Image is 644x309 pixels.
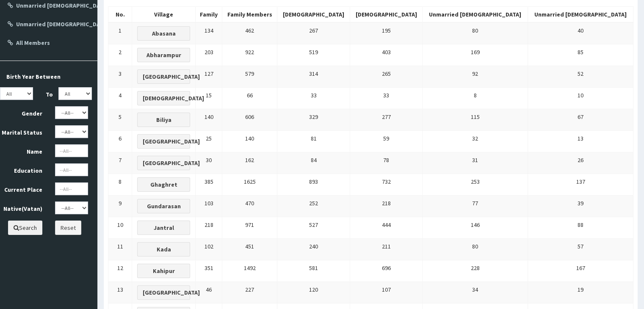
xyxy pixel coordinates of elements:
[152,30,176,37] b: Abasana
[222,109,277,131] td: 606
[154,224,174,232] b: Jantral
[528,174,633,196] td: 137
[350,7,423,23] th: [DEMOGRAPHIC_DATA]
[108,282,132,303] td: 13
[55,144,88,157] input: --All--
[137,69,190,84] button: [GEOGRAPHIC_DATA]
[423,196,528,217] td: 77
[196,44,222,66] td: 203
[277,88,350,109] td: 33
[350,131,423,152] td: 59
[108,22,132,44] td: 1
[196,217,222,239] td: 218
[137,48,190,62] button: Abharampur
[350,282,423,303] td: 107
[108,239,132,260] td: 11
[277,109,350,131] td: 329
[108,66,132,88] td: 3
[277,22,350,44] td: 267
[350,22,423,44] td: 195
[108,217,132,239] td: 10
[528,196,633,217] td: 39
[39,87,52,99] label: To
[108,152,132,174] td: 7
[423,260,528,282] td: 228
[277,239,350,260] td: 240
[528,239,633,260] td: 57
[16,39,50,47] b: All Members
[16,2,139,9] b: Unmarried [DEMOGRAPHIC_DATA] Candidate
[108,7,132,23] th: No.
[137,134,190,149] button: [GEOGRAPHIC_DATA]
[16,20,139,28] b: Unmarried [DEMOGRAPHIC_DATA] Candidate
[143,289,200,296] b: [GEOGRAPHIC_DATA]
[423,22,528,44] td: 80
[277,282,350,303] td: 120
[143,159,200,167] b: [GEOGRAPHIC_DATA]
[423,131,528,152] td: 32
[137,221,190,235] button: Jantral
[528,217,633,239] td: 88
[423,239,528,260] td: 80
[196,152,222,174] td: 30
[222,7,277,23] th: Family Members
[528,282,633,303] td: 19
[108,109,132,131] td: 5
[137,242,190,257] button: Kada
[108,260,132,282] td: 12
[196,239,222,260] td: 102
[108,174,132,196] td: 8
[55,163,88,176] input: --All--
[143,73,200,80] b: [GEOGRAPHIC_DATA]
[528,7,633,23] th: Unmarried [DEMOGRAPHIC_DATA]
[423,109,528,131] td: 115
[350,66,423,88] td: 265
[277,174,350,196] td: 893
[108,44,132,66] td: 2
[137,264,190,278] button: Kahipur
[423,66,528,88] td: 92
[423,152,528,174] td: 31
[277,44,350,66] td: 519
[137,113,190,127] button: Biliya
[196,260,222,282] td: 351
[277,66,350,88] td: 314
[423,174,528,196] td: 253
[423,282,528,303] td: 34
[108,88,132,109] td: 4
[222,66,277,88] td: 579
[350,196,423,217] td: 218
[196,131,222,152] td: 25
[350,152,423,174] td: 78
[222,131,277,152] td: 140
[137,26,190,41] button: Abasana
[222,196,277,217] td: 470
[196,109,222,131] td: 140
[277,7,350,23] th: [DEMOGRAPHIC_DATA]
[350,88,423,109] td: 33
[196,174,222,196] td: 385
[350,44,423,66] td: 403
[528,66,633,88] td: 52
[350,217,423,239] td: 444
[196,282,222,303] td: 46
[350,239,423,260] td: 211
[528,22,633,44] td: 40
[350,260,423,282] td: 696
[528,260,633,282] td: 167
[137,199,190,213] button: Gundarasan
[196,88,222,109] td: 15
[222,260,277,282] td: 1492
[157,246,171,253] b: Kada
[277,131,350,152] td: 81
[150,181,177,188] b: Ghaghret
[222,217,277,239] td: 971
[528,131,633,152] td: 13
[153,267,175,275] b: Kahipur
[137,177,190,192] button: Ghaghret
[222,44,277,66] td: 922
[196,66,222,88] td: 127
[423,88,528,109] td: 8
[423,44,528,66] td: 169
[222,282,277,303] td: 227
